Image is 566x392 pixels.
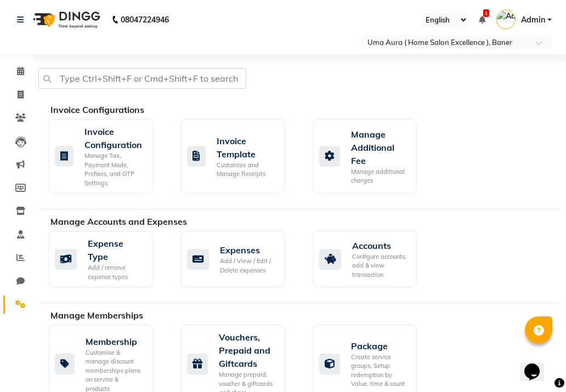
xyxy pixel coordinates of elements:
input: Type Ctrl+Shift+F or Cmd+Shift+F to search [38,68,246,89]
div: Package [351,339,409,353]
div: Membership [86,335,144,348]
div: Add / View / Edit / Delete expenses [220,257,276,275]
div: Accounts [352,239,409,252]
div: Invoice Template [217,134,276,161]
a: 1 [479,15,485,25]
div: Customize and Manage Receipts [217,161,276,179]
a: Manage Additional FeeManage additional charges [313,119,429,194]
div: Vouchers, Prepaid and Giftcards [219,331,276,370]
img: logo [28,4,103,35]
a: ExpensesAdd / View / Edit / Delete expenses [181,231,297,287]
a: Invoice TemplateCustomize and Manage Receipts [181,119,297,194]
a: Invoice ConfigurationManage Tax, Payment Mode, Prefixes, and OTP Settings [49,119,165,194]
a: AccountsConfigure accounts, add & view transaction [313,231,429,287]
b: 08047224946 [121,4,169,35]
span: Admin [521,14,545,26]
a: Expense TypeAdd / remove expense types [49,231,165,287]
iframe: chat widget [520,348,555,381]
div: Manage additional charges [351,167,409,185]
div: Manage Additional Fee [351,128,409,167]
img: Admin [496,10,516,29]
div: Expense Type [88,237,144,263]
div: Create service groups, Setup redemption by Value, time & count [351,353,409,389]
span: 1 [483,9,489,17]
div: Manage Tax, Payment Mode, Prefixes, and OTP Settings [84,151,144,188]
div: Invoice Configuration [84,125,144,151]
div: Configure accounts, add & view transaction [352,252,409,280]
div: Add / remove expense types [88,263,144,281]
div: Expenses [220,243,276,257]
